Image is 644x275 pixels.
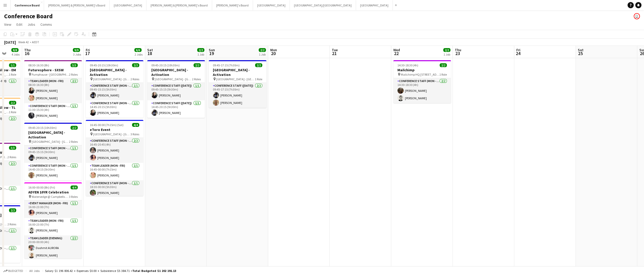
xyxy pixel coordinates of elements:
[155,77,192,81] span: [GEOGRAPHIC_DATA] - [GEOGRAPHIC_DATA]
[212,0,253,10] button: [PERSON_NAME]'s Board
[9,146,16,150] span: 3/3
[32,140,69,144] span: [GEOGRAPHIC_DATA] - [GEOGRAPHIC_DATA]
[132,269,176,273] span: Total Budgeted $1 202 191.13
[440,63,447,67] span: 2/2
[24,190,82,194] h3: ADYEN 10YR Celebration
[209,83,266,108] app-card-role: Conference Staff ([DATE])2/209:45-17:15 (7h30m)[PERSON_NAME][PERSON_NAME]
[147,48,153,52] span: Sat
[90,63,118,67] span: 09:45-20:15 (10h30m)
[86,120,143,196] div: 16:45-00:00 (7h15m) (Sat)4/4eToro Event [GEOGRAPHIC_DATA] - [GEOGRAPHIC_DATA]3 RolesConference St...
[24,182,82,259] app-job-card: 16:00-00:00 (8h) (Fri)4/4ADYEN 10YR Celebration Watersedge @ Campbells Stores - The Rocks3 RolesE...
[86,68,143,77] h3: [GEOGRAPHIC_DATA] - Activation
[147,60,205,118] app-job-card: 09:45-20:15 (10h30m)2/2[GEOGRAPHIC_DATA] - Activation [GEOGRAPHIC_DATA] - [GEOGRAPHIC_DATA]2 Role...
[578,48,584,52] span: Sat
[28,63,49,67] span: 08:30-16:30 (8h)
[209,48,215,52] span: Sun
[16,22,22,27] span: Edit
[135,52,143,56] div: 2 Jobs
[24,218,82,235] app-card-role: Team Leader (Mon - Fri)1/116:00-23:00 (7h)[PERSON_NAME]
[24,78,82,103] app-card-role: Team Leader (Mon - Fri)2/208:30-16:30 (8h)[PERSON_NAME][PERSON_NAME]
[146,50,153,56] span: 18
[24,235,82,260] app-card-role: Team Leader (Evening)2/220:00-00:00 (4h)Dashmit AURORA[PERSON_NAME]
[28,185,55,189] span: 16:00-00:00 (8h) (Fri)
[14,21,24,28] a: Edit
[17,40,30,44] span: Week 42
[130,132,139,136] span: 3 Roles
[393,48,400,52] span: Wed
[24,145,82,163] app-card-role: Conference Staff (Mon - Fri)1/109:45-15:15 (5h30m)[PERSON_NAME]
[11,0,44,10] button: Conference Board
[4,12,53,20] h1: Conference Board
[3,268,24,274] button: Budgeted
[132,63,139,67] span: 2/2
[439,73,447,76] span: 1 Role
[454,50,461,56] span: 23
[93,77,130,81] span: [GEOGRAPHIC_DATA] - [GEOGRAPHIC_DATA]
[24,60,82,121] div: 08:30-16:30 (8h)3/3Futuresphere - SXSW Pumphouse - [GEOGRAPHIC_DATA]2 RolesTeam Leader (Mon - Fri...
[24,103,82,121] app-card-role: Conference Staff (Mon - Fri)1/111:30-15:30 (4h)[PERSON_NAME]
[147,100,205,118] app-card-role: Conference Staff ([DATE])1/114:45-20:15 (5h30m)[PERSON_NAME]
[134,48,142,52] span: 6/6
[130,77,139,81] span: 2 Roles
[516,48,520,52] span: Fri
[393,68,451,72] h3: Mailchimp
[86,83,143,100] app-card-role: Conference Staff (Mon - Fri)1/109:45-15:15 (5h30m)[PERSON_NAME]
[69,73,78,76] span: 2 Roles
[213,63,240,67] span: 09:45-17:15 (7h30m)
[147,68,205,77] h3: [GEOGRAPHIC_DATA] - Activation
[393,60,451,103] app-job-card: 14:30-18:30 (4h)2/2Mailchimp Mailchimp HQ [STREET_ADDRESS][PERSON_NAME]1 RoleConference Staff (Mo...
[28,22,35,27] span: Jobs
[331,50,338,56] span: 21
[110,0,146,10] button: [GEOGRAPHIC_DATA]
[577,50,584,56] span: 25
[23,50,31,56] span: 16
[93,132,130,136] span: [GEOGRAPHIC_DATA] - [GEOGRAPHIC_DATA]
[73,52,81,56] div: 3 Jobs
[24,68,82,72] h3: Futuresphere - SXSW
[397,63,418,67] span: 14:30-18:30 (4h)
[259,52,266,56] div: 1 Job
[40,22,52,27] span: Comms
[401,73,439,76] span: Mailchimp HQ [STREET_ADDRESS][PERSON_NAME]
[216,77,255,81] span: [GEOGRAPHIC_DATA] - [GEOGRAPHIC_DATA]
[208,50,215,56] span: 19
[71,185,78,189] span: 4/4
[7,222,16,226] span: 2 Roles
[9,73,16,76] span: 1 Role
[28,126,57,130] span: 09:45-20:15 (10h30m)
[32,195,69,199] span: Watersedge @ Campbells Stores - The Rocks
[86,138,143,163] app-card-role: Conference Staff (Mon - Fri)2/216:45-20:45 (4h)[PERSON_NAME][PERSON_NAME]
[86,127,143,132] h3: eToro Event
[146,0,212,10] button: [PERSON_NAME] & [PERSON_NAME]'s Board
[147,83,205,100] app-card-role: Conference Staff ([DATE])1/109:45-15:15 (5h30m)[PERSON_NAME]
[255,77,262,81] span: 1 Role
[9,101,16,105] span: 2/2
[4,40,16,45] div: [DATE]
[634,13,640,19] app-user-avatar: Kristelle Bristow
[356,0,393,10] button: [GEOGRAPHIC_DATA]
[269,50,277,56] span: 20
[24,123,82,180] app-job-card: 09:45-20:15 (10h30m)2/2[GEOGRAPHIC_DATA] - Activation [GEOGRAPHIC_DATA] - [GEOGRAPHIC_DATA]2 Role...
[24,48,31,52] span: Thu
[209,60,266,108] div: 09:45-17:15 (7h30m)2/2[GEOGRAPHIC_DATA] - Activation [GEOGRAPHIC_DATA] - [GEOGRAPHIC_DATA]1 RoleC...
[38,21,54,28] a: Comms
[7,155,16,159] span: 2 Roles
[443,48,450,52] span: 2/2
[71,126,78,130] span: 2/2
[9,110,16,114] span: 1 Role
[194,63,201,67] span: 2/2
[197,48,204,52] span: 2/2
[73,48,80,52] span: 9/9
[132,123,139,127] span: 4/4
[28,269,41,273] span: All jobs
[24,200,82,218] app-card-role: Event Manager (Mon - Fri)1/116:00-23:00 (7h)[PERSON_NAME]
[192,77,201,81] span: 2 Roles
[90,123,124,127] span: 16:45-00:00 (7h15m) (Sat)
[86,60,143,118] app-job-card: 09:45-20:15 (10h30m)2/2[GEOGRAPHIC_DATA] - Activation [GEOGRAPHIC_DATA] - [GEOGRAPHIC_DATA]2 Role...
[197,52,204,56] div: 1 Job
[270,48,277,52] span: Mon
[86,180,143,198] app-card-role: Conference Staff (Mon - Fri)1/118:30-00:00 (5h30m)[PERSON_NAME]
